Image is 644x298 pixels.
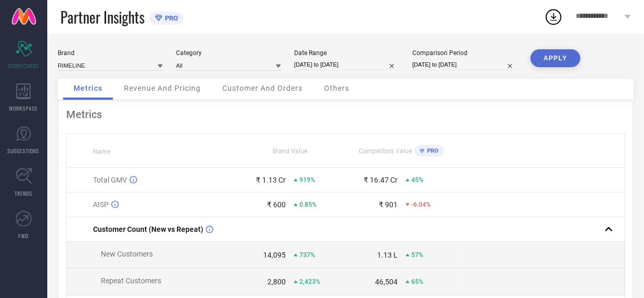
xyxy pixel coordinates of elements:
[267,278,286,286] div: 2,800
[8,147,40,155] span: SUGGESTIONS
[256,176,286,184] div: ₹ 1.13 Cr
[124,84,201,92] span: Revenue And Pricing
[74,84,102,92] span: Metrics
[299,176,315,184] span: 919%
[424,147,439,154] span: PRO
[294,59,399,70] input: Select date range
[101,276,161,285] span: Repeat Customers
[93,148,110,155] span: Name
[412,49,517,57] div: Comparison Period
[101,250,153,258] span: New Customers
[19,232,29,240] span: FWD
[176,49,281,57] div: Category
[299,201,317,208] span: 0.85%
[9,104,38,112] span: WORKSPACE
[8,62,39,70] span: SCORECARDS
[263,251,286,259] div: 14,095
[294,49,399,57] div: Date Range
[93,200,109,209] span: AISP
[411,278,423,285] span: 65%
[359,147,412,155] span: Competitors Value
[411,201,431,208] span: -6.04%
[411,251,423,259] span: 57%
[267,200,286,209] div: ₹ 600
[531,49,580,67] button: APPLY
[58,49,163,57] div: Brand
[544,7,563,26] div: Open download list
[222,84,303,92] span: Customer And Orders
[377,251,398,259] div: 1.13 L
[162,14,178,22] span: PRO
[93,176,127,184] span: Total GMV
[299,251,315,259] span: 737%
[93,225,203,233] span: Customer Count (New vs Repeat)
[411,176,423,184] span: 45%
[66,108,625,121] div: Metrics
[273,147,307,155] span: Brand Value
[412,59,517,70] input: Select comparison period
[60,6,144,28] span: Partner Insights
[375,278,398,286] div: 46,504
[324,84,349,92] span: Others
[15,189,33,197] span: TRENDS
[299,278,320,285] span: 2,423%
[363,176,398,184] div: ₹ 16.47 Cr
[379,200,398,209] div: ₹ 901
